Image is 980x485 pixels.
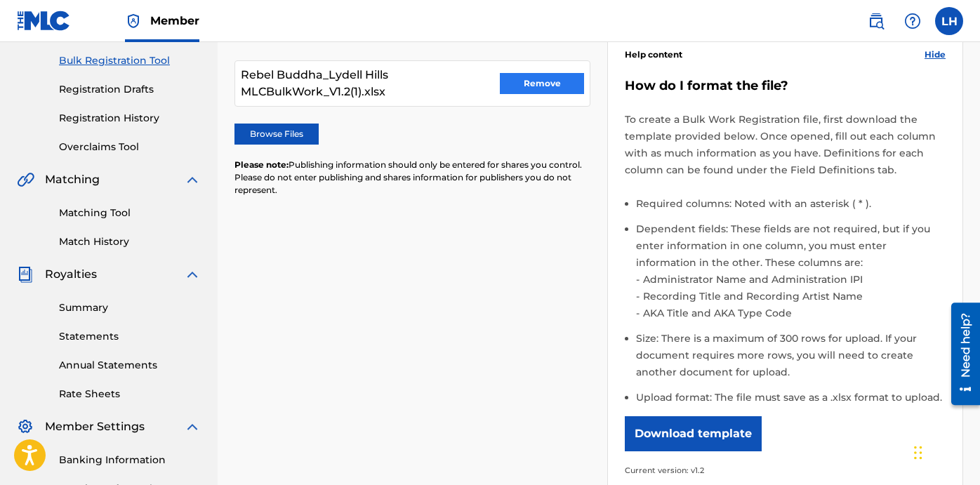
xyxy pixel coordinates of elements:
span: Help content [625,48,682,61]
img: MLC Logo [17,11,71,31]
img: Royalties [17,266,34,283]
img: search [868,13,885,29]
img: Matching [17,171,34,188]
a: Matching Tool [59,206,201,220]
li: Required columns: Noted with an asterisk ( * ). [636,195,946,220]
span: Member [150,13,199,29]
span: Member Settings [45,418,145,435]
li: Upload format: The file must save as a .xlsx format to upload. [636,389,946,406]
p: To create a Bulk Work Registration file, first download the template provided below. Once opened,... [625,111,946,178]
img: Top Rightsholder [125,13,142,29]
h5: How do I format the file? [625,78,946,94]
img: help [904,13,921,29]
iframe: Resource Center [941,297,980,410]
a: Registration History [59,111,201,126]
button: Download template [625,416,762,451]
a: Statements [59,329,201,344]
img: expand [184,418,201,435]
a: Bulk Registration Tool [59,53,201,68]
a: Match History [59,234,201,249]
img: Member Settings [17,418,34,435]
img: expand [184,266,201,283]
p: Publishing information should only be entered for shares you control. Please do not enter publish... [234,159,590,197]
span: Rebel Buddha_Lydell Hills MLCBulkWork_V1.2(1).xlsx [241,67,500,100]
div: User Menu [935,7,963,35]
a: Annual Statements [59,358,201,373]
a: Overclaims Tool [59,140,201,154]
span: Please note: [234,159,289,170]
button: Remove [500,73,584,94]
div: Help [899,7,927,35]
li: AKA Title and AKA Type Code [640,305,946,321]
a: Rate Sheets [59,387,201,401]
li: Size: There is a maximum of 300 rows for upload. If your document requires more rows, you will ne... [636,330,946,389]
li: Administrator Name and Administration IPI [640,271,946,288]
a: Banking Information [59,453,201,467]
a: Public Search [862,7,890,35]
a: Registration Drafts [59,82,201,97]
span: Matching [45,171,100,188]
iframe: Chat Widget [910,418,980,485]
li: Recording Title and Recording Artist Name [640,288,946,305]
p: Current version: v1.2 [625,462,946,479]
img: expand [184,171,201,188]
li: Dependent fields: These fields are not required, but if you enter information in one column, you ... [636,220,946,330]
label: Browse Files [234,124,319,145]
span: Royalties [45,266,97,283]
span: Hide [925,48,946,61]
a: Summary [59,300,201,315]
div: Drag [914,432,922,474]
